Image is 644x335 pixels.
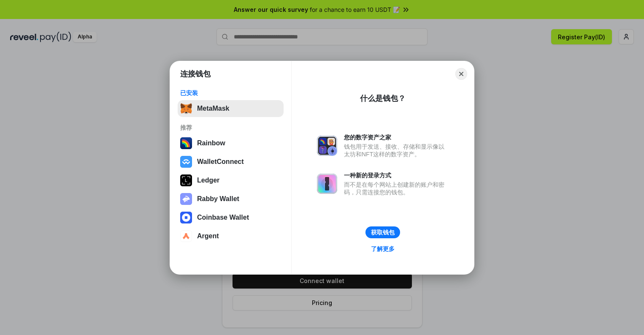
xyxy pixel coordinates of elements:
button: Coinbase Wallet [178,209,284,226]
img: svg+xml,%3Csvg%20fill%3D%22none%22%20height%3D%2233%22%20viewBox%3D%220%200%2035%2033%22%20width%... [180,103,192,114]
button: Rabby Wallet [178,191,284,207]
div: 获取钱包 [371,229,395,236]
img: svg+xml,%3Csvg%20xmlns%3D%22http%3A%2F%2Fwww.w3.org%2F2000%2Fsvg%22%20fill%3D%22none%22%20viewBox... [317,174,337,194]
button: MetaMask [178,100,284,117]
h1: 连接钱包 [180,69,211,79]
img: svg+xml,%3Csvg%20xmlns%3D%22http%3A%2F%2Fwww.w3.org%2F2000%2Fsvg%22%20fill%3D%22none%22%20viewBox... [180,193,192,205]
div: 而不是在每个网站上创建新的账户和密码，只需连接您的钱包。 [344,181,449,196]
div: WalletConnect [197,158,244,166]
a: 了解更多 [366,243,400,254]
button: Rainbow [178,135,284,152]
button: Close [455,68,467,80]
img: svg+xml,%3Csvg%20xmlns%3D%22http%3A%2F%2Fwww.w3.org%2F2000%2Fsvg%22%20fill%3D%22none%22%20viewBox... [317,136,337,156]
div: 钱包用于发送、接收、存储和显示像以太坊和NFT这样的数字资产。 [344,143,449,158]
div: 推荐 [180,124,281,131]
div: 您的数字资产之家 [344,133,449,141]
img: svg+xml,%3Csvg%20width%3D%2228%22%20height%3D%2228%22%20viewBox%3D%220%200%2028%2028%22%20fill%3D... [180,212,192,223]
div: Rabby Wallet [197,195,239,203]
img: svg+xml,%3Csvg%20width%3D%22120%22%20height%3D%22120%22%20viewBox%3D%220%200%20120%20120%22%20fil... [180,137,192,149]
div: 已安装 [180,89,281,97]
img: svg+xml,%3Csvg%20width%3D%2228%22%20height%3D%2228%22%20viewBox%3D%220%200%2028%2028%22%20fill%3D... [180,230,192,242]
div: Ledger [197,177,219,184]
div: 一种新的登录方式 [344,172,449,179]
button: Ledger [178,172,284,189]
div: Rainbow [197,139,225,147]
img: svg+xml,%3Csvg%20width%3D%2228%22%20height%3D%2228%22%20viewBox%3D%220%200%2028%2028%22%20fill%3D... [180,156,192,168]
img: svg+xml,%3Csvg%20xmlns%3D%22http%3A%2F%2Fwww.w3.org%2F2000%2Fsvg%22%20width%3D%2228%22%20height%3... [180,174,192,186]
div: Argent [197,232,219,240]
div: 什么是钱包？ [360,93,406,103]
div: Coinbase Wallet [197,214,249,221]
div: 了解更多 [371,245,395,253]
div: MetaMask [197,105,229,112]
button: WalletConnect [178,153,284,170]
button: 获取钱包 [365,226,400,238]
button: Argent [178,228,284,245]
